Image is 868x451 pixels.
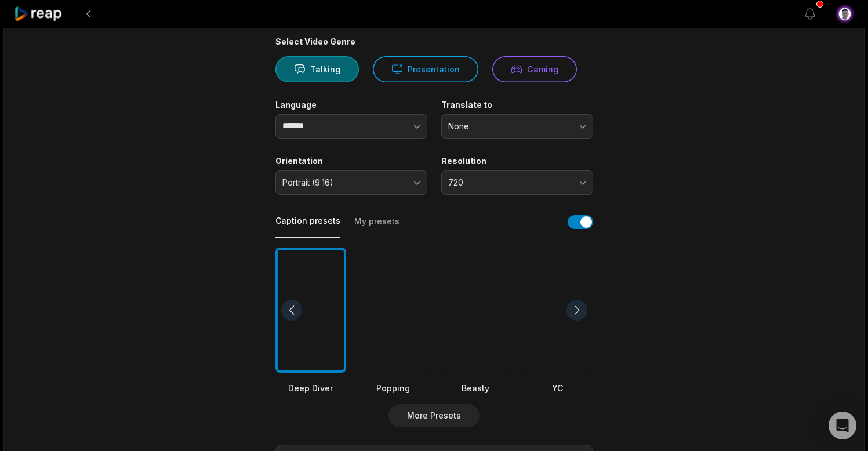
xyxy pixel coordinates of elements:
[492,56,577,82] button: Gaming
[373,56,478,82] button: Presentation
[275,170,427,195] button: Portrait (9:16)
[275,215,340,238] button: Caption presets
[275,56,359,82] button: Talking
[522,382,593,394] div: YC
[275,156,427,166] label: Orientation
[448,177,570,188] span: 720
[829,412,856,439] div: Open Intercom Messenger
[440,382,511,394] div: Beasty
[275,382,346,394] div: Deep Diver
[441,170,593,195] button: 720
[275,37,593,47] div: Select Video Genre
[448,121,570,132] span: None
[282,177,404,188] span: Portrait (9:16)
[358,382,428,394] div: Popping
[275,100,427,110] label: Language
[441,114,593,139] button: None
[441,156,593,166] label: Resolution
[441,100,593,110] label: Translate to
[354,216,400,238] button: My presets
[388,404,480,427] button: More Presets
